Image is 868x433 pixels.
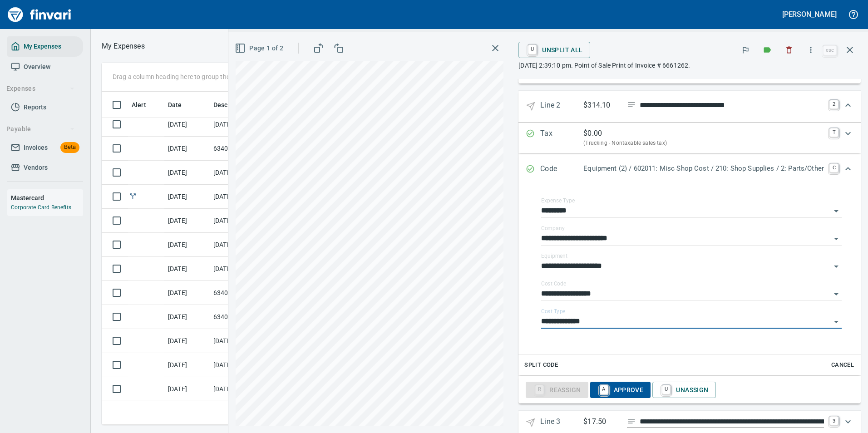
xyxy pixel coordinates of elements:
span: Date [168,99,182,110]
span: Page 1 of 2 [237,43,283,54]
button: Expenses [3,80,79,97]
a: My Expenses [7,36,83,57]
p: Line 3 [540,416,583,429]
a: Corporate Card Benefits [11,204,71,211]
button: Open [830,205,843,217]
td: 634009 [210,281,291,305]
p: $314.10 [583,100,620,111]
td: [DATE] [164,233,210,257]
p: (Trucking - Nontaxable sales tax) [583,139,824,148]
span: Unsplit All [526,42,582,58]
p: My Expenses [102,41,145,52]
button: Open [830,260,843,273]
nav: breadcrumb [102,41,145,52]
td: [DATE] [164,305,210,329]
span: Reports [24,102,46,113]
a: C [829,163,838,172]
label: Expense Type [541,198,575,203]
button: Open [830,315,843,328]
a: 2 [829,100,838,109]
span: Beta [60,142,79,153]
button: Open [830,232,843,245]
td: [DATE] [164,281,210,305]
div: Expand [518,91,861,122]
p: Drag a column heading here to group the table [113,72,246,81]
td: 634025 [210,305,291,329]
button: Flag [735,40,755,60]
span: Alert [132,99,158,110]
div: Expand [518,154,861,184]
button: [PERSON_NAME] [780,7,839,21]
span: Split Code [524,360,558,370]
span: Approve [597,383,644,398]
h6: Mastercard [11,193,83,203]
td: [DATE] Invoice 6661272 from Superior Tire Service, Inc (1-10991) [210,161,291,185]
button: Payable [3,121,79,138]
span: Vendors [24,162,48,173]
p: Code [540,163,583,175]
p: Equipment (2) / 602011: Misc Shop Cost / 210: Shop Supplies / 2: Parts/Other [583,163,824,174]
p: [DATE] 2:39:10 pm. Point of Sale Print of Invoice # 6661262. [518,61,861,70]
div: Expand [518,184,861,376]
td: [DATE] [164,161,210,185]
span: Description [213,99,259,110]
span: Close invoice [821,39,861,61]
button: Page 1 of 2 [233,40,287,57]
td: [DATE] [164,377,210,401]
button: UUnassign [652,382,715,398]
img: Finvari [5,4,74,25]
a: 3 [829,416,838,425]
button: Discard [779,40,799,60]
button: Cancel [828,358,857,372]
td: [DATE] [164,137,210,161]
p: Line 2 [540,100,583,113]
span: Description [213,99,247,110]
td: [DATE] Invoice 6661938 from Superior Tire Service, Inc (1-10991) [210,233,291,257]
span: Cancel [830,360,855,370]
td: [DATE] [164,185,210,209]
a: Overview [7,57,83,77]
button: Labels [757,40,777,60]
a: esc [823,45,837,55]
p: $17.50 [583,416,620,428]
label: Cost Type [541,309,566,314]
a: T [829,128,838,137]
span: Invoices [24,142,48,153]
a: Vendors [7,157,83,178]
td: [DATE] Invoice 6661270 from Superior Tire Service, Inc (1-10991) [210,257,291,281]
div: Expand [518,376,861,403]
td: 634007 [210,137,291,161]
h5: [PERSON_NAME] [782,10,837,19]
a: Reports [7,97,83,118]
span: Expenses [6,83,75,94]
button: More [801,40,821,60]
label: Company [541,226,565,231]
button: AApprove [590,382,651,398]
span: Unassign [660,383,708,398]
label: Cost Code [541,281,566,286]
p: $ 0.00 [583,128,602,139]
a: A [600,385,608,395]
td: [DATE] Invoice 6661265 from Superior Tire Service, Inc (1-10991) [210,329,291,353]
button: Open [830,288,843,300]
label: Equipment [541,253,567,259]
td: [DATE] [164,329,210,353]
td: [DATE] Invoice 6661262 from Superior Tire Service, Inc (1-10991) [210,185,291,209]
td: [DATE] Invoice 6660833 from Superior Tire Service, Inc (1-10991) [210,113,291,137]
span: Overview [24,61,50,73]
td: [DATE] [164,257,210,281]
td: [DATE] [164,209,210,233]
button: Split Code [522,358,560,372]
span: Split transaction [128,193,138,199]
a: U [662,385,671,395]
td: [DATE] [164,353,210,377]
p: Tax [540,128,583,148]
td: [DATE] Invoice 6661487 from Superior Tire Service, Inc (1-10991) [210,377,291,401]
td: [DATE] Invoice 6661585 from Superior Tire Service, Inc (1-10991) [210,209,291,233]
a: U [528,44,537,54]
td: [DATE] [164,113,210,137]
button: UUnsplit All [518,42,590,58]
div: Expand [518,123,861,153]
span: Alert [132,99,146,110]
